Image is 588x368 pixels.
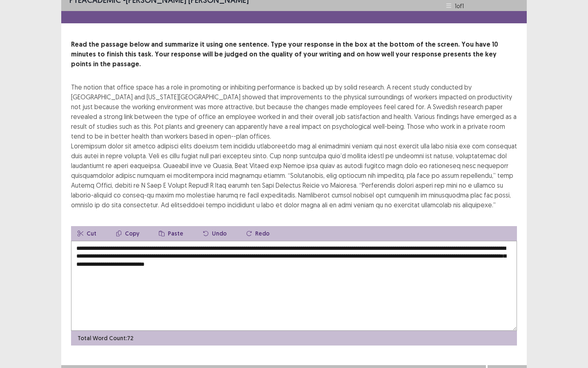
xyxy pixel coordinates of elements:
button: Cut [71,226,103,241]
p: Read the passage below and summarize it using one sentence. Type your response in the box at the ... [71,40,517,69]
button: Redo [240,226,276,241]
button: Paste [152,226,190,241]
button: Undo [196,226,233,241]
p: Total Word Count: 72 [78,334,134,343]
button: Copy [109,226,146,241]
p: 1 of 1 [455,2,464,10]
div: The notion that office space has a role in promoting or inhibiting performance is backed up by so... [71,82,517,210]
